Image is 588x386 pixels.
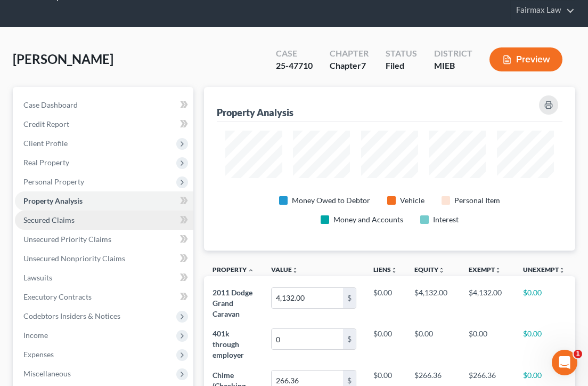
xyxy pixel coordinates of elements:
[23,311,120,320] span: Codebtors Insiders & Notices
[489,47,562,71] button: Preview
[495,267,501,274] i: unfold_more
[292,195,370,206] div: Money Owed to Debtor
[434,60,472,72] div: MIEB
[213,329,244,359] span: 401k through employer
[552,350,577,375] iframe: Intercom live chat
[23,177,84,186] span: Personal Property
[460,324,514,365] td: $0.00
[433,214,459,225] div: Interest
[391,267,397,274] i: unfold_more
[23,100,78,109] span: Case Dashboard
[406,324,460,365] td: $0.00
[434,47,472,60] div: District
[213,288,252,318] span: 2011 Dodge Grand Caravan
[23,273,52,282] span: Lawsuits
[386,60,417,72] div: Filed
[365,283,406,324] td: $0.00
[271,266,298,274] a: Valueunfold_more
[15,230,193,249] a: Unsecured Priority Claims
[217,106,293,119] div: Property Analysis
[23,331,48,340] span: Income
[23,158,69,167] span: Real Property
[272,288,343,308] input: 0.00
[23,350,54,359] span: Expenses
[454,195,500,206] div: Personal Item
[523,266,565,274] a: Unexemptunfold_more
[15,268,193,287] a: Lawsuits
[400,195,424,206] div: Vehicle
[23,139,68,148] span: Client Profile
[514,283,574,324] td: $0.00
[15,115,193,134] a: Credit Report
[248,267,254,274] i: expand_less
[272,329,343,349] input: 0.00
[23,235,111,244] span: Unsecured Priority Claims
[23,292,92,301] span: Executory Contracts
[365,324,406,365] td: $0.00
[559,267,565,274] i: unfold_more
[373,266,397,274] a: Liensunfold_more
[386,47,417,60] div: Status
[15,95,193,115] a: Case Dashboard
[15,211,193,230] a: Secured Claims
[343,288,356,308] div: $
[574,350,582,358] span: 1
[361,60,366,70] span: 7
[23,196,83,205] span: Property Analysis
[13,51,113,67] span: [PERSON_NAME]
[276,47,313,60] div: Case
[514,324,574,365] td: $0.00
[15,191,193,211] a: Property Analysis
[460,283,514,324] td: $4,132.00
[276,60,313,72] div: 25-47710
[15,249,193,268] a: Unsecured Nonpriority Claims
[333,214,403,225] div: Money and Accounts
[15,287,193,307] a: Executory Contracts
[23,254,125,263] span: Unsecured Nonpriority Claims
[23,369,71,378] span: Miscellaneous
[292,267,298,274] i: unfold_more
[438,267,445,274] i: unfold_more
[330,47,369,60] div: Chapter
[469,266,501,274] a: Exemptunfold_more
[511,1,575,20] a: Fairmax Law
[330,60,369,72] div: Chapter
[213,266,254,274] a: Property expand_less
[23,119,69,128] span: Credit Report
[23,215,75,224] span: Secured Claims
[414,266,445,274] a: Equityunfold_more
[343,329,356,349] div: $
[406,283,460,324] td: $4,132.00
